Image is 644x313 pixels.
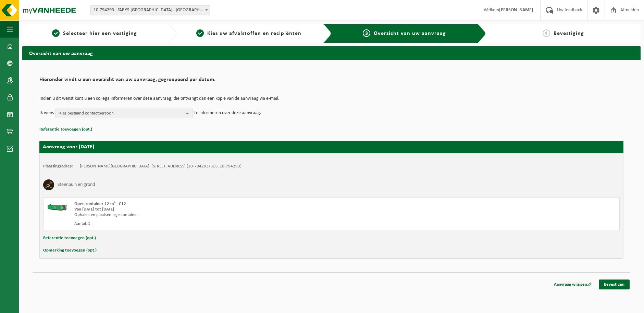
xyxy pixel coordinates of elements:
[196,29,204,37] span: 2
[74,212,359,218] div: Ophalen en plaatsen lege container
[499,8,533,13] strong: [PERSON_NAME]
[52,29,60,37] span: 1
[39,125,92,134] button: Referentie toevoegen (opt.)
[43,164,73,168] strong: Plaatsingsadres:
[26,29,163,38] a: 1Selecteer hier een vestiging
[194,108,261,118] p: te informeren over deze aanvraag.
[55,108,193,118] button: Kies bestaand contactpersoon
[543,29,550,37] span: 4
[63,31,137,36] span: Selecteer hier een vestiging
[39,77,623,86] h2: Hieronder vindt u een overzicht van uw aanvraag, gegroepeerd per datum.
[80,164,241,169] td: [PERSON_NAME][GEOGRAPHIC_DATA], [STREET_ADDRESS] (10-794293/BUS, 10-794293)
[374,31,446,36] span: Overzicht van uw aanvraag
[207,31,301,36] span: Kies uw afvalstoffen en recipiënten
[43,144,94,150] strong: Aanvraag voor [DATE]
[74,202,126,206] span: Open container 12 m³ - C12
[39,96,623,101] p: Indien u dit wenst kunt u een collega informeren over deze aanvraag, die ontvangt dan een kopie v...
[90,5,210,15] span: 10-794293 - FARYS-ASSE - ASSE
[43,234,96,243] button: Referentie toevoegen (opt.)
[91,5,210,15] span: 10-794293 - FARYS-ASSE - ASSE
[59,108,183,119] span: Kies bestaand contactpersoon
[43,246,97,255] button: Opmerking toevoegen (opt.)
[599,280,630,289] a: Bevestigen
[363,29,370,37] span: 3
[22,46,641,59] h2: Overzicht van uw aanvraag
[47,201,67,212] img: HK-XC-12-GN-00.png
[74,207,114,212] strong: Van [DATE] tot [DATE]
[180,29,318,38] a: 2Kies uw afvalstoffen en recipiënten
[58,179,95,190] h3: Steenpuin en grond
[554,31,584,36] span: Bevestiging
[74,221,359,227] div: Aantal: 1
[549,280,597,289] a: Aanvraag wijzigen
[39,108,54,118] p: Ik wens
